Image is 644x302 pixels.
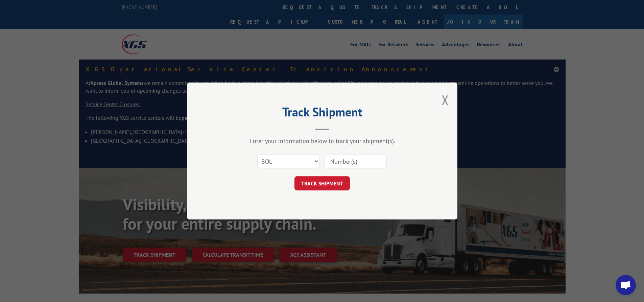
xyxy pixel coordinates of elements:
[221,137,424,145] div: Enter your information below to track your shipment(s).
[294,176,350,190] button: TRACK SHIPMENT
[616,275,636,295] a: Open chat
[442,91,449,109] button: Close modal
[221,107,424,120] h2: Track Shipment
[325,154,387,168] input: Number(s)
